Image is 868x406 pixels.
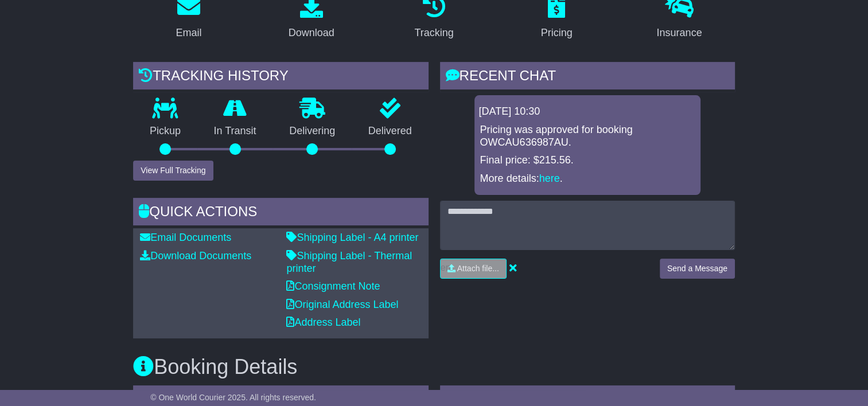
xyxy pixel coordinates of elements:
[150,393,316,402] span: © One World Courier 2025. All rights reserved.
[286,250,412,274] a: Shipping Label - Thermal printer
[133,198,428,229] div: Quick Actions
[133,125,197,138] p: Pickup
[197,125,273,138] p: In Transit
[480,124,695,149] p: Pricing was approved for booking OWCAU636987AU.
[176,25,202,41] div: Email
[133,356,735,378] h3: Booking Details
[286,280,380,292] a: Consignment Note
[286,232,418,243] a: Shipping Label - A4 printer
[480,173,695,185] p: More details: .
[140,250,251,261] a: Download Documents
[286,299,398,310] a: Original Address Label
[286,317,360,328] a: Address Label
[440,62,735,93] div: RECENT CHAT
[541,25,573,41] div: Pricing
[479,106,696,118] div: [DATE] 10:30
[140,232,231,243] a: Email Documents
[133,161,213,181] button: View Full Tracking
[273,125,352,138] p: Delivering
[656,25,702,41] div: Insurance
[480,154,695,167] p: Final price: $215.56.
[289,25,334,41] div: Download
[414,25,453,41] div: Tracking
[133,62,428,93] div: Tracking history
[539,173,560,184] a: here
[660,259,735,279] button: Send a Message
[352,125,429,138] p: Delivered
